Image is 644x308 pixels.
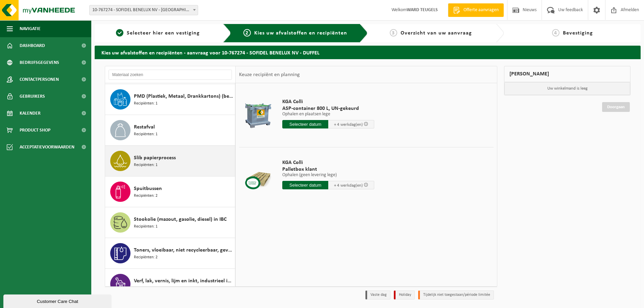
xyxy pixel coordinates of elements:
li: Vaste dag [365,290,390,300]
span: Stookolie (mazout, gasolie, diesel) in IBC [134,215,226,223]
span: Recipiënten: 1 [134,285,158,291]
span: 3 [390,29,397,37]
a: 1Selecteer hier een vestiging [98,29,218,37]
span: Kalender [20,105,41,122]
strong: WARD TEUGELS [407,7,438,13]
span: PMD (Plastiek, Metaal, Drankkartons) (bedrijven) [134,92,233,100]
span: Recipiënten: 1 [134,162,158,168]
button: Stookolie (mazout, gasolie, diesel) in IBC Recipiënten: 1 [105,207,235,238]
input: Selecteer datum [282,120,328,128]
span: Bevestiging [563,30,593,36]
div: Keuze recipiënt en planning [236,66,303,83]
span: Recipiënten: 2 [134,193,158,199]
span: Product Shop [20,122,50,139]
span: KGA Colli [282,159,374,166]
span: Verf, lak, vernis, lijm en inkt, industrieel in 200lt-vat [134,277,233,285]
span: Restafval [134,123,155,131]
span: KGA Colli [282,98,374,105]
h2: Kies uw afvalstoffen en recipiënten - aanvraag voor 10-767274 - SOFIDEL BENELUX NV - DUFFEL [95,46,641,59]
span: Gebruikers [20,88,45,105]
iframe: chat widget [3,293,113,308]
span: Overzicht van uw aanvraag [401,30,472,36]
p: Ophalen (geen levering lege) [282,173,374,177]
p: Ophalen en plaatsen lege [282,112,374,117]
li: Holiday [394,290,415,300]
span: + 4 werkdag(en) [334,122,363,127]
span: Recipiënten: 2 [134,254,158,261]
button: Spuitbussen Recipiënten: 2 [105,176,235,207]
p: Uw winkelmand is leeg [504,82,630,95]
span: Dashboard [20,37,45,54]
span: 1 [116,29,123,37]
a: Doorgaan [602,102,630,112]
span: Palletbox klant [282,166,374,173]
span: Selecteer hier een vestiging [127,30,200,36]
button: Slib papierprocess Recipiënten: 1 [105,146,235,176]
span: Bedrijfsgegevens [20,54,59,71]
span: Recipiënten: 1 [134,100,158,107]
button: Toners, vloeibaar, niet recycleerbaar, gevaarlijk Recipiënten: 2 [105,238,235,269]
input: Selecteer datum [282,181,328,189]
span: Navigatie [20,20,41,37]
span: + 4 werkdag(en) [334,183,363,188]
span: 10-767274 - SOFIDEL BENELUX NV - DUFFEL [89,5,198,15]
span: 2 [243,29,251,37]
span: Slib papierprocess [134,154,176,162]
button: Verf, lak, vernis, lijm en inkt, industrieel in 200lt-vat Recipiënten: 1 [105,269,235,300]
span: Kies uw afvalstoffen en recipiënten [254,30,347,36]
a: Offerte aanvragen [448,3,504,17]
input: Materiaal zoeken [109,70,232,80]
div: [PERSON_NAME] [504,66,630,82]
span: Contactpersonen [20,71,59,88]
button: PMD (Plastiek, Metaal, Drankkartons) (bedrijven) Recipiënten: 1 [105,84,235,115]
span: 10-767274 - SOFIDEL BENELUX NV - DUFFEL [90,5,198,15]
span: Acceptatievoorwaarden [20,139,74,156]
span: Recipiënten: 1 [134,223,158,230]
span: 4 [552,29,559,37]
button: Restafval Recipiënten: 1 [105,115,235,146]
span: ASP-container 800 L, UN-gekeurd [282,105,374,112]
span: Recipiënten: 1 [134,131,158,138]
span: Toners, vloeibaar, niet recycleerbaar, gevaarlijk [134,246,233,254]
li: Tijdelijk niet toegestaan/période limitée [418,290,494,300]
span: Offerte aanvragen [462,7,500,14]
span: Spuitbussen [134,185,162,193]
